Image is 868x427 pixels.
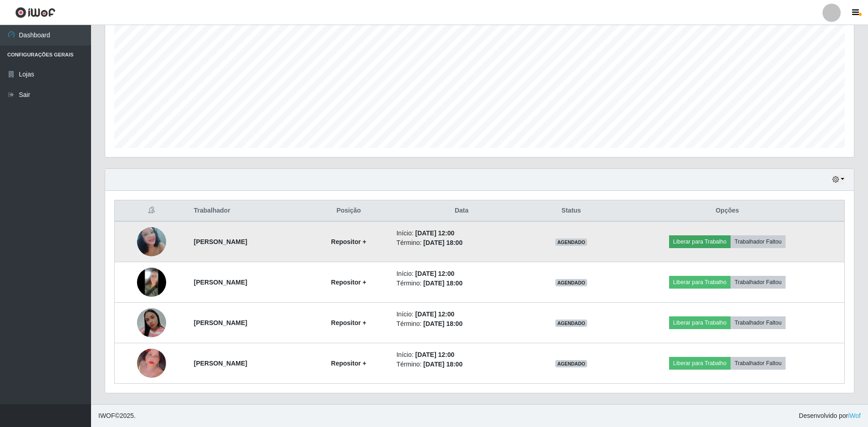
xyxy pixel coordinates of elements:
strong: [PERSON_NAME] [194,360,247,367]
li: Início: [396,269,527,279]
span: AGENDADO [555,320,587,327]
span: AGENDADO [555,360,587,367]
img: 1754175033426.jpeg [137,337,166,389]
button: Trabalhador Faltou [731,235,786,248]
th: Trabalhador [188,200,306,222]
button: Trabalhador Faltou [731,276,786,289]
strong: [PERSON_NAME] [194,238,247,245]
span: © 2025 . [98,411,136,421]
span: Desenvolvido por [799,411,861,421]
th: Opções [610,200,845,222]
a: iWof [848,412,861,419]
strong: Repositor + [331,319,366,326]
li: Término: [396,319,527,329]
th: Data [391,200,532,222]
time: [DATE] 12:00 [415,310,454,318]
li: Início: [396,310,527,319]
time: [DATE] 18:00 [423,239,462,246]
time: [DATE] 18:00 [423,320,462,327]
span: IWOF [98,412,115,419]
button: Trabalhador Faltou [731,357,786,370]
img: 1748484954184.jpeg [137,268,166,297]
span: AGENDADO [555,239,587,246]
time: [DATE] 12:00 [415,229,454,237]
time: [DATE] 18:00 [423,280,462,287]
img: 1756127287806.jpeg [137,308,166,337]
li: Término: [396,360,527,369]
span: AGENDADO [555,279,587,286]
button: Liberar para Trabalho [669,235,731,248]
strong: [PERSON_NAME] [194,279,247,286]
time: [DATE] 12:00 [415,351,454,358]
strong: [PERSON_NAME] [194,319,247,326]
button: Trabalhador Faltou [731,316,786,329]
time: [DATE] 18:00 [423,361,462,368]
th: Posição [306,200,391,222]
strong: Repositor + [331,360,366,367]
img: CoreUI Logo [15,7,56,18]
button: Liberar para Trabalho [669,276,731,289]
th: Status [532,200,610,222]
button: Liberar para Trabalho [669,357,731,370]
button: Liberar para Trabalho [669,316,731,329]
li: Início: [396,229,527,238]
li: Término: [396,238,527,248]
strong: Repositor + [331,279,366,286]
strong: Repositor + [331,238,366,245]
li: Início: [396,350,527,360]
img: 1752185454755.jpeg [137,222,166,261]
time: [DATE] 12:00 [415,270,454,277]
li: Término: [396,279,527,288]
